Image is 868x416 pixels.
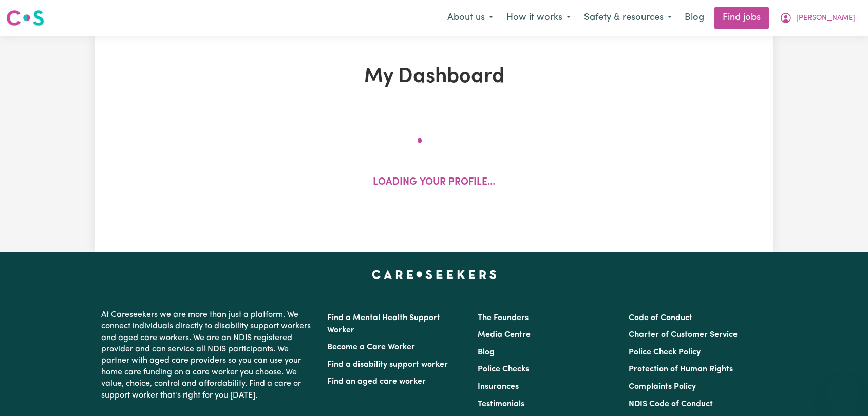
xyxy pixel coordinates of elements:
[372,270,497,279] a: Careseekers home page
[629,314,692,322] a: Code of Conduct
[327,314,440,334] a: Find a Mental Health Support Worker
[214,65,654,89] h1: My Dashboard
[478,348,495,356] a: Blog
[629,383,696,391] a: Complaints Policy
[714,7,769,29] a: Find jobs
[827,375,860,408] iframe: Button to launch messaging window
[327,378,426,386] a: Find an aged care worker
[6,9,44,27] img: Careseekers logo
[6,6,44,30] a: Careseekers logo
[478,365,529,373] a: Police Checks
[441,7,500,29] button: About us
[629,348,701,356] a: Police Check Policy
[500,7,577,29] button: How it works
[796,13,855,24] span: [PERSON_NAME]
[478,314,529,322] a: The Founders
[577,7,678,29] button: Safety & resources
[629,400,713,408] a: NDIS Code of Conduct
[373,175,495,190] p: Loading your profile...
[678,7,710,29] a: Blog
[478,400,524,408] a: Testimonials
[327,343,415,351] a: Become a Care Worker
[629,331,738,339] a: Charter of Customer Service
[478,331,531,339] a: Media Centre
[101,305,315,405] p: At Careseekers we are more than just a platform. We connect individuals directly to disability su...
[327,361,448,369] a: Find a disability support worker
[478,383,519,391] a: Insurances
[629,365,733,373] a: Protection of Human Rights
[773,7,862,29] button: My Account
